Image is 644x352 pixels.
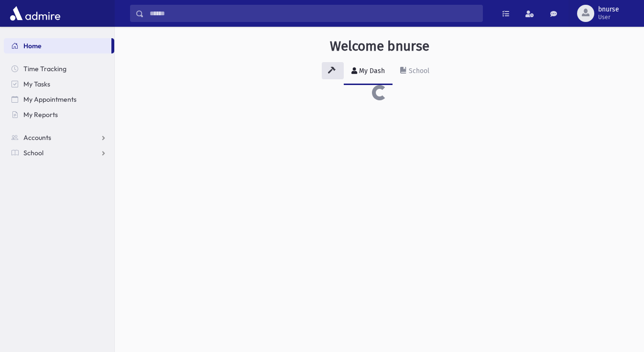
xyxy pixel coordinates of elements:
[407,67,429,75] div: School
[330,38,429,54] h3: Welcome bnurse
[4,92,114,107] a: My Appointments
[4,61,114,76] a: Time Tracking
[4,145,114,160] a: School
[23,42,42,50] span: Home
[344,58,393,85] a: My Dash
[8,4,63,23] img: AdmirePro
[23,80,50,88] span: My Tasks
[4,38,111,53] a: Home
[4,76,114,92] a: My Tasks
[144,5,482,22] input: Search
[23,95,76,104] span: My Appointments
[4,130,114,145] a: Accounts
[357,67,385,75] div: My Dash
[393,58,437,85] a: School
[598,6,619,13] span: bnurse
[23,110,58,119] span: My Reports
[4,107,114,122] a: My Reports
[23,133,51,142] span: Accounts
[23,64,66,73] span: Time Tracking
[23,149,44,157] span: School
[598,13,619,21] span: User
